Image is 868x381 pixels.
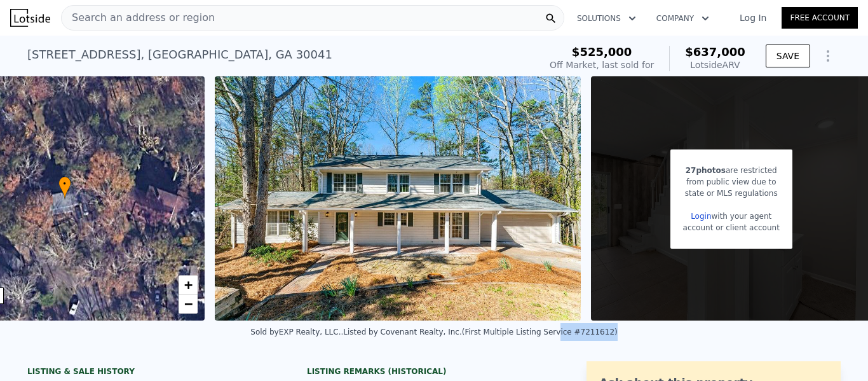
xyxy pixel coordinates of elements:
[250,328,343,336] div: Sold by EXP Realty, LLC. .
[27,366,281,379] div: LISTING & SALE HISTORY
[215,76,581,321] img: Sale: 140745816 Parcel: 12001202
[58,178,71,190] span: •
[686,166,726,175] span: 27 photos
[685,59,745,71] div: Lotside ARV
[179,294,198,314] a: Zoom out
[683,222,780,233] div: account or client account
[724,11,782,24] a: Log In
[683,188,780,199] div: state or MLS regulations
[184,296,193,312] span: −
[62,10,215,25] span: Search an address or region
[815,43,841,69] button: Show Options
[683,176,780,188] div: from public view due to
[712,212,772,221] span: with your agent
[646,7,719,30] button: Company
[572,45,632,59] span: $525,000
[567,7,646,30] button: Solutions
[184,277,193,293] span: +
[27,46,332,64] div: [STREET_ADDRESS] , [GEOGRAPHIC_DATA] , GA 30041
[179,275,198,294] a: Zoom in
[683,165,780,176] div: are restricted
[343,328,617,336] div: Listed by Covenant Realty, Inc. (First Multiple Listing Service #7211612)
[766,45,810,67] button: SAVE
[58,176,71,198] div: •
[691,212,711,221] a: Login
[685,45,745,59] span: $637,000
[10,9,50,27] img: Lotside
[550,59,654,71] div: Off Market, last sold for
[782,7,858,29] a: Free Account
[307,366,561,377] div: Listing Remarks (Historical)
